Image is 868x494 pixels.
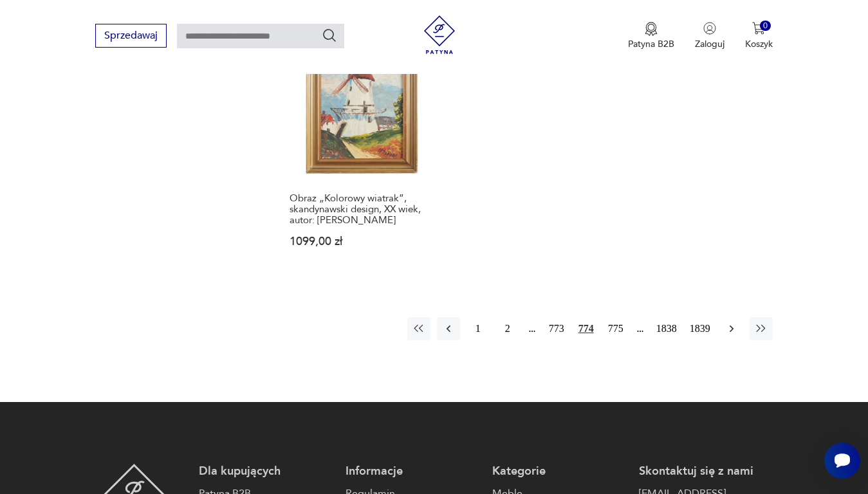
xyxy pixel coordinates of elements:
button: 2 [496,317,519,340]
a: Ikona medaluPatyna B2B [628,22,674,50]
img: Ikona koszyka [752,22,765,35]
img: Ikona medalu [645,22,658,36]
button: 0Koszyk [745,22,773,50]
button: 1 [466,317,490,340]
img: Patyna - sklep z meblami i dekoracjami vintage [420,15,459,54]
p: 1099,00 zł [290,236,432,247]
p: Koszyk [745,38,773,50]
a: Obraz „Kolorowy wiatrak”, skandynawski design, XX wiek, autor: Aage Verner ThraneObraz „Kolorowy ... [284,28,438,272]
button: 774 [575,317,598,340]
p: Skontaktuj się z nami [639,464,773,479]
img: Ikonka użytkownika [703,22,716,35]
div: 0 [760,21,771,32]
p: Informacje [346,464,479,479]
button: Sprzedawaj [95,24,167,48]
button: Zaloguj [695,22,725,50]
p: Dla kupujących [199,464,333,479]
button: Patyna B2B [628,22,674,50]
button: 1838 [653,317,680,340]
iframe: Smartsupp widget button [824,443,860,479]
button: Szukaj [322,28,337,43]
button: 1839 [687,317,714,340]
h3: Obraz „Kolorowy wiatrak”, skandynawski design, XX wiek, autor: [PERSON_NAME] [290,193,432,226]
p: Patyna B2B [628,38,674,50]
button: 775 [604,317,627,340]
p: Zaloguj [695,38,725,50]
a: Sprzedawaj [95,32,167,41]
button: 773 [545,317,568,340]
p: Kategorie [492,464,626,479]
